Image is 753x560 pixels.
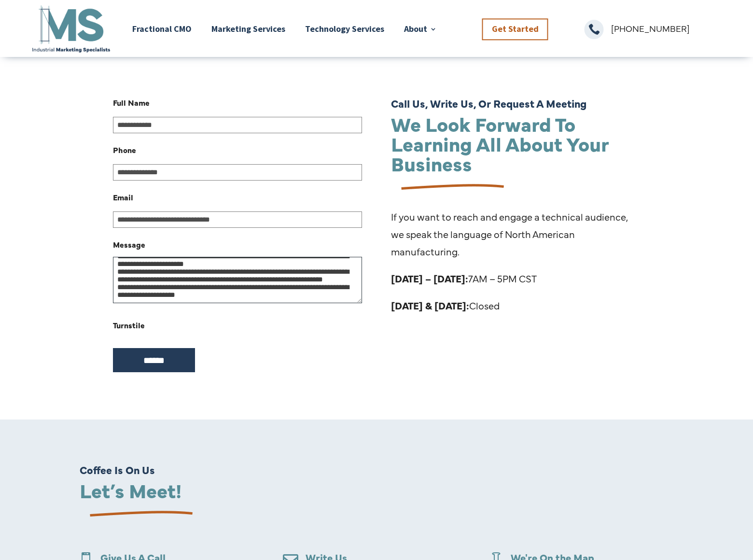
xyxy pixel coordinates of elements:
span: 7AM – 5PM CST [391,272,537,285]
img: underline [391,175,508,200]
a: Get Started [482,18,548,40]
h6: Coffee Is On Us [80,464,673,480]
a: Fractional CMO [132,3,192,54]
img: underline [80,502,196,527]
span:  [585,20,604,39]
label: Message [113,236,145,253]
h2: Let’s Meet! [80,480,673,504]
label: Full Name [113,94,150,111]
h2: We Look Forward To Learning All About Your Business [391,113,640,178]
label: Email [113,188,133,206]
p: If you want to reach and engage a technical audience, we speak the language of North American man... [391,208,640,270]
label: Turnstile [113,316,145,334]
a: Technology Services [305,3,384,54]
a: About [404,3,437,54]
span: Closed [391,299,500,312]
label: Phone [113,141,136,158]
strong: [DATE] & [DATE]: [391,299,469,312]
p: [PHONE_NUMBER] [611,20,723,37]
h6: Call Us, Write Us, Or Request A Meeting [391,98,640,113]
a: Marketing Services [211,3,285,54]
strong: [DATE] – [DATE]: [391,272,468,285]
